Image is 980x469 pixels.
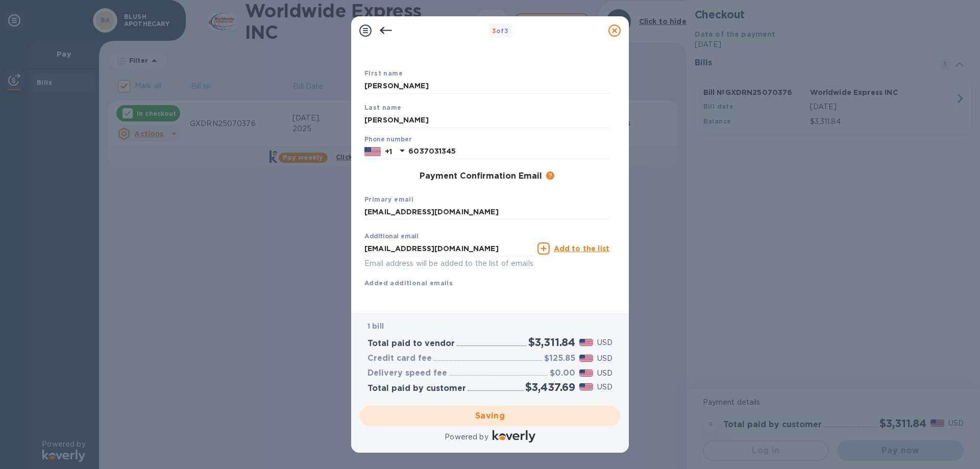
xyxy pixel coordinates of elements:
b: 1 bill [367,322,384,330]
label: Additional email [364,234,419,240]
b: Last name [364,104,402,111]
img: US [364,146,381,157]
p: USD [597,382,612,392]
input: Enter your last name [364,112,609,128]
input: Enter your phone number [408,144,609,159]
img: Logo [493,430,535,442]
h3: Delivery speed fee [367,368,447,378]
b: Primary email [364,195,413,203]
p: USD [597,368,612,379]
input: Enter additional email [364,241,533,256]
img: USD [579,339,593,346]
p: Email address will be added to the list of emails [364,258,533,269]
h2: $3,437.69 [525,381,575,393]
img: USD [579,383,593,390]
h2: $3,311.84 [528,336,575,349]
h3: Total paid to vendor [367,339,455,349]
p: Powered by [445,432,488,442]
p: USD [597,337,612,348]
u: Add to the list [554,244,609,253]
b: of 3 [492,27,509,35]
b: First name [364,69,403,77]
label: Phone number [364,137,411,143]
h3: $0.00 [550,368,575,378]
p: USD [597,353,612,364]
input: Enter your primary name [364,205,609,220]
img: USD [579,369,593,377]
input: Enter your first name [364,79,609,94]
img: USD [579,355,593,362]
h3: Payment Confirmation Email [420,171,542,181]
h3: Total paid by customer [367,384,466,393]
b: Added additional emails [364,279,453,287]
h3: $125.85 [544,354,575,363]
span: 3 [492,27,496,35]
h3: Credit card fee [367,354,432,363]
p: +1 [385,146,392,157]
